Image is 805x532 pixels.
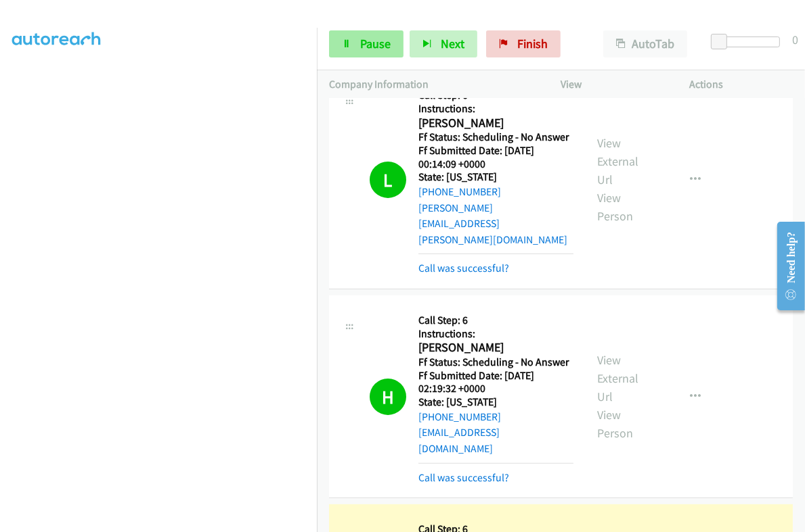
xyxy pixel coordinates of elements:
[598,407,634,441] a: View Person
[360,36,391,51] span: Pause
[598,352,639,404] a: View External Url
[766,212,805,320] iframe: Resource Center
[410,30,477,57] button: Next
[418,340,567,356] h2: [PERSON_NAME]
[418,116,567,131] h2: [PERSON_NAME]
[598,135,639,187] a: View External Url
[418,426,500,455] a: [EMAIL_ADDRESS][DOMAIN_NAME]
[370,162,406,198] h1: L
[486,30,561,57] a: Finish
[418,201,567,246] a: [PERSON_NAME][EMAIL_ADDRESS][PERSON_NAME][DOMAIN_NAME]
[329,30,404,57] a: Pause
[329,76,537,93] p: Company Information
[418,185,501,198] a: [PHONE_NUMBER]
[561,76,665,93] p: View
[418,327,573,341] h5: Instructions:
[418,170,573,184] h5: State: [US_STATE]
[418,262,509,274] a: Call was successful?
[418,144,573,170] h5: Ff Submitted Date: [DATE] 00:14:09 +0000
[418,410,501,423] a: [PHONE_NUMBER]
[418,369,573,395] h5: Ff Submitted Date: [DATE] 02:19:32 +0000
[418,130,573,144] h5: Ff Status: Scheduling - No Answer
[689,76,793,93] p: Actions
[418,395,573,409] h5: State: [US_STATE]
[598,190,634,224] a: View Person
[418,102,573,116] h5: Instructions:
[418,471,509,484] a: Call was successful?
[418,314,573,327] h5: Call Step: 6
[517,36,548,51] span: Finish
[792,30,798,49] div: 0
[418,356,573,369] h5: Ff Status: Scheduling - No Answer
[370,379,406,415] h1: H
[441,36,464,51] span: Next
[603,30,687,57] button: AutoTab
